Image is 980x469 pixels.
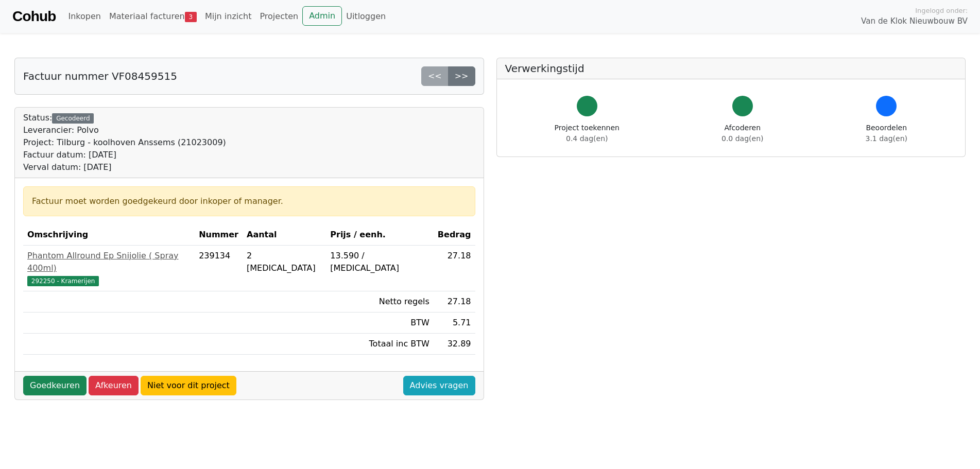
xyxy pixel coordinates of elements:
[330,250,429,274] div: 13.590 / [MEDICAL_DATA]
[866,123,907,144] div: Beoordelen
[505,62,957,75] h5: Verwerkingstijd
[201,6,256,27] a: Mijn inzicht
[27,276,99,286] span: 292250 - Kramerijen
[861,15,968,27] span: Van de Klok Nieuwbouw BV
[105,6,201,27] a: Materiaal facturen3
[23,161,226,173] div: Verval datum: [DATE]
[195,224,243,246] th: Nummer
[141,376,236,395] a: Niet voor dit project
[27,250,191,287] a: Phantom Allround Ep Snijolie ( Spray 400ml)292250 - Kramerijen
[185,12,197,22] span: 3
[342,6,390,27] a: Uitloggen
[302,6,342,26] a: Admin
[195,246,243,291] td: 239134
[32,195,467,207] div: Factuur moet worden goedgekeurd door inkoper of manager.
[326,224,434,246] th: Prijs / eenh.
[243,224,326,246] th: Aantal
[12,4,56,29] a: Cohub
[247,250,322,274] div: 2 [MEDICAL_DATA]
[23,112,226,173] div: Status:
[89,376,139,395] a: Afkeuren
[52,113,94,124] div: Gecodeerd
[255,6,302,27] a: Projecten
[23,136,226,149] div: Project: Tilburg - koolhoven Anssems (21023009)
[23,376,87,395] a: Goedkeuren
[721,123,763,144] div: Afcoderen
[326,312,434,334] td: BTW
[23,124,226,136] div: Leverancier: Polvo
[721,134,763,143] span: 0.0 dag(en)
[27,250,191,274] div: Phantom Allround Ep Snijolie ( Spray 400ml)
[555,123,620,144] div: Project toekennen
[403,376,475,395] a: Advies vragen
[23,70,177,82] h5: Factuur nummer VF08459515
[434,312,475,334] td: 5.71
[566,134,608,143] span: 0.4 dag(en)
[448,66,475,86] a: >>
[434,224,475,246] th: Bedrag
[434,246,475,291] td: 27.18
[23,149,226,161] div: Factuur datum: [DATE]
[434,334,475,355] td: 32.89
[23,224,195,246] th: Omschrijving
[434,291,475,312] td: 27.18
[326,334,434,355] td: Totaal inc BTW
[915,6,968,15] span: Ingelogd onder:
[866,134,907,143] span: 3.1 dag(en)
[64,6,105,27] a: Inkopen
[326,291,434,312] td: Netto regels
